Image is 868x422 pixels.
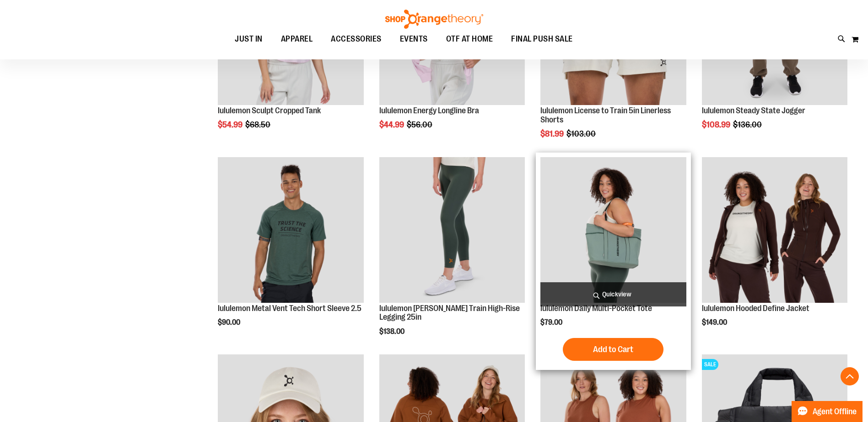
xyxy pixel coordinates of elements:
span: Add to Cart [593,344,633,354]
a: lululemon Steady State Jogger [702,106,805,115]
span: $56.00 [407,120,434,129]
span: $108.99 [702,120,732,129]
span: $68.50 [245,120,272,129]
span: ACCESSORIES [331,29,382,49]
span: $138.00 [379,327,406,336]
a: Quickview [540,282,686,306]
span: Agent Offline [813,407,857,416]
span: $81.99 [540,129,565,138]
a: Main view of 2024 October lululemon Metal Vent Tech SS [218,157,363,304]
a: Main view of 2024 October lululemon Wunder Train High-Rise [379,157,525,304]
img: Main view of 2024 Convention lululemon Hooded Define Jacket [702,157,847,302]
a: lululemon [PERSON_NAME] Train High-Rise Legging 25in [379,304,520,322]
span: $149.00 [702,318,728,327]
a: lululemon Metal Vent Tech Short Sleeve 2.5 [218,304,361,313]
button: Back To Top [841,367,859,385]
span: $79.00 [540,318,564,327]
span: SALE [702,359,718,370]
img: Shop Orangetheory [384,10,485,29]
a: lululemon Sculpt Cropped Tank [218,106,321,115]
span: $136.00 [733,120,763,129]
span: $103.00 [566,129,597,138]
span: FINAL PUSH SALE [511,29,573,49]
span: $44.99 [379,120,405,129]
span: APPAREL [281,29,313,49]
a: lululemon Daily Multi-Pocket Tote [540,304,652,313]
div: product [536,153,690,370]
button: Agent Offline [792,401,863,422]
div: product [213,153,368,350]
a: lululemon Hooded Define Jacket [702,304,809,313]
a: lululemon License to Train 5in Linerless Shorts [540,106,671,124]
span: OTF AT HOME [446,29,493,49]
a: Main view of 2024 Convention lululemon Daily Multi-Pocket Tote [540,157,686,304]
img: Main view of 2024 October lululemon Metal Vent Tech SS [218,157,363,302]
div: product [697,153,852,350]
img: Main view of 2024 October lululemon Wunder Train High-Rise [379,157,525,302]
a: lululemon Energy Longline Bra [379,106,479,115]
span: JUST IN [235,29,263,49]
span: EVENTS [400,29,428,49]
a: Main view of 2024 Convention lululemon Hooded Define Jacket [702,157,847,304]
button: Add to Cart [563,338,663,361]
img: Main view of 2024 Convention lululemon Daily Multi-Pocket Tote [540,157,686,302]
span: $90.00 [218,318,242,327]
div: product [375,153,529,359]
span: $54.99 [218,120,244,129]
